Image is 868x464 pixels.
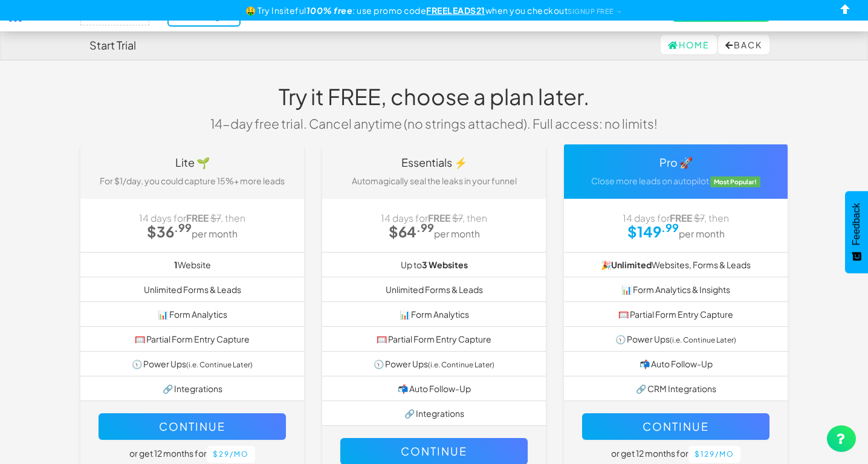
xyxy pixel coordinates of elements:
small: per month [679,228,725,239]
li: 🥅 Partial Form Entry Capture [322,326,546,352]
strike: $7 [452,212,462,224]
strong: $36 [147,222,192,240]
li: 📬 Auto Follow-Up [322,376,546,401]
h1: Try it FREE, choose a plan later. [201,85,667,109]
span: Close more leads on autopilot [591,175,709,186]
strong: FREE [186,212,209,224]
li: 📊 Form Analytics [322,301,546,327]
button: Back [718,35,769,54]
sup: .99 [416,221,434,234]
strong: $149 [627,222,679,240]
li: 🥅 Partial Form Entry Capture [80,326,304,352]
p: For $1/day, you could capture 15%+ more leads [89,175,295,187]
strike: $7 [694,212,704,224]
li: 🔗 Integrations [322,401,546,426]
li: Website [80,252,304,277]
li: 📬 Auto Follow-Up [564,351,788,376]
small: per month [192,228,238,239]
li: 📊 Form Analytics [80,301,304,327]
a: Home [661,35,717,54]
strong: FREE [428,212,450,224]
h4: Lite 🌱 [89,156,295,169]
strong: $64 [389,222,434,240]
small: (i.e. Continue Later) [670,335,736,344]
span: 14 days for , then [139,212,245,224]
li: Unlimited Forms & Leads [322,277,546,302]
strong: Unlimited [611,259,652,270]
strong: FREE [670,212,692,224]
b: 100% free [306,5,353,16]
h4: Start Trial [89,39,136,51]
h5: or get 12 months for [99,446,286,463]
strike: $7 [210,212,221,224]
span: Feedback [851,203,862,245]
b: 3 Websites [422,259,468,270]
h5: or get 12 months for [582,446,769,463]
u: FREELEADS21 [426,5,485,16]
b: 1 [174,259,178,270]
li: Unlimited Forms & Leads [80,277,304,302]
small: (i.e. Continue Later) [428,360,494,369]
small: (i.e. Continue Later) [186,360,253,369]
button: $29/mo [207,446,255,463]
button: $129/mo [688,446,740,463]
span: 14 days for , then [381,212,487,224]
li: 🥅 Partial Form Entry Capture [564,301,788,327]
h4: Essentials ⚡ [331,156,537,169]
sup: .99 [174,221,192,234]
li: 📊 Form Analytics & Insights [564,277,788,302]
li: 🔗 Integrations [80,376,304,401]
span: 14 days for , then [623,212,729,224]
button: Continue [99,413,286,440]
h4: Pro 🚀 [573,156,779,169]
li: 🕥 Power Ups [564,326,788,352]
button: Continue [582,413,769,440]
li: 🎉 Websites, Forms & Leads [564,252,788,277]
span: Most Popular! [710,176,761,187]
p: 14-day free trial. Cancel anytime (no strings attached). Full access: no limits! [201,115,667,132]
a: SIGNUP FREE → [568,7,623,15]
li: 🕥 Power Ups [322,351,546,376]
small: per month [434,228,480,239]
button: Feedback - Show survey [845,191,868,273]
li: Up to [322,252,546,277]
p: Automagically seal the leaks in your funnel [331,175,537,187]
li: 🔗 CRM Integrations [564,376,788,401]
sup: .99 [661,221,679,234]
li: 🕥 Power Ups [80,351,304,376]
